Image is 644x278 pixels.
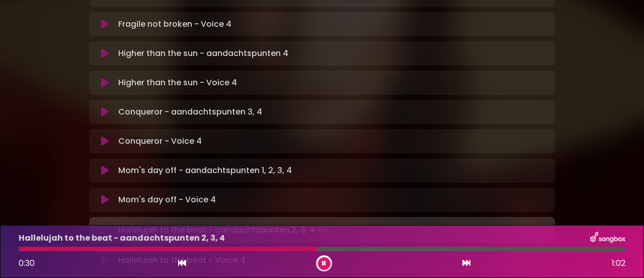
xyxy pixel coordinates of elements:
[19,257,35,269] span: 0:30
[315,223,329,237] img: waveform4.gif
[118,77,237,89] p: Higher than the sun - Voice 4
[118,18,231,30] p: Fragile not broken - Voice 4
[118,106,262,118] p: Conqueror - aandachtspunten 3, 4
[118,194,216,206] p: Mom's day off - Voice 4
[612,257,625,269] span: 1:02
[19,232,225,244] p: Hallelujah to the beat - aandachtspunten 2, 3, 4
[118,164,292,177] p: Mom's day off - aandachtspunten 1, 2, 3, 4
[590,232,625,245] img: songbox-logo-white.png
[118,47,288,60] p: Higher than the sun - aandachtspunten 4
[118,223,329,237] p: Hallelujah to the beat - aandachtspunten 2, 3, 4
[118,135,202,147] p: Conqueror - Voice 4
